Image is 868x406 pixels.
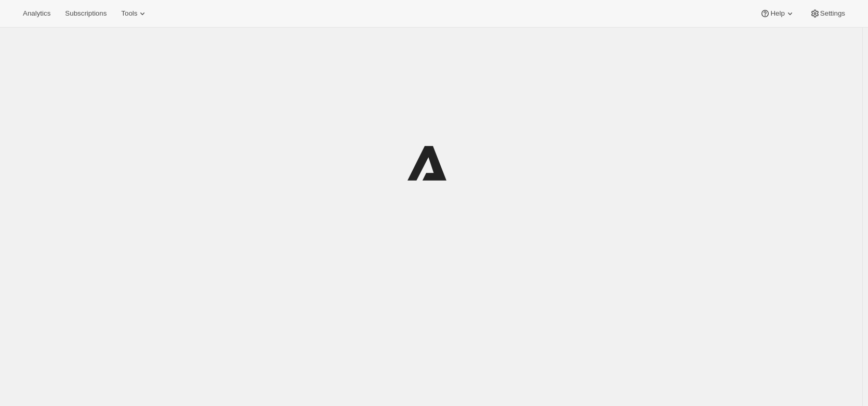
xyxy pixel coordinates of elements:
[770,9,784,18] span: Help
[17,6,57,21] button: Analytics
[121,9,137,18] span: Tools
[754,6,801,21] button: Help
[59,6,113,21] button: Subscriptions
[65,9,107,18] span: Subscriptions
[820,9,845,18] span: Settings
[804,6,851,21] button: Settings
[23,9,50,18] span: Analytics
[115,6,154,21] button: Tools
